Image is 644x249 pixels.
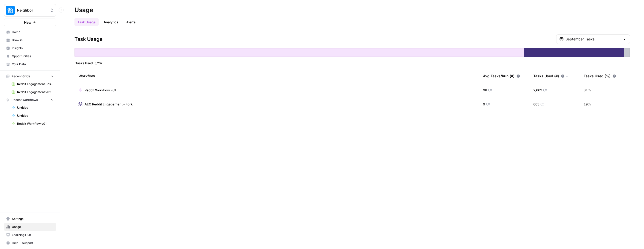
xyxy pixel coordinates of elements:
span: Usage [12,225,54,229]
div: Usage [74,6,93,14]
span: Help + Support [12,241,54,245]
span: Recent Workflows [12,98,38,102]
span: Browse [12,38,54,42]
span: Settings [12,217,54,221]
span: 605 [533,102,539,107]
span: 19 % [584,102,591,107]
a: Reddit Engagement v02 [9,88,56,96]
span: Reddit Engagement Posting - RV [17,82,54,86]
span: 81 % [584,88,591,93]
span: Task Usage [74,36,103,43]
span: Home [12,30,54,34]
a: Untitled [9,112,56,120]
button: Recent Workflows [4,96,56,104]
span: Untitled [17,113,54,118]
a: Usage [4,223,56,231]
span: Learning Hub [12,233,54,237]
a: Opportunities [4,52,56,60]
div: Tasks Used (#) [533,69,569,83]
span: 2,662 [533,88,542,93]
button: New [4,19,56,26]
a: Reddit Engagement Posting - RV [9,80,56,88]
span: Your Data [12,62,54,67]
span: Untitled [17,105,54,110]
span: Reddit Engagement v02 [17,90,54,94]
img: Neighbor Logo [6,6,15,15]
a: Home [4,28,56,36]
span: Insights [12,46,54,50]
span: 98 [483,88,487,93]
a: Learning Hub [4,231,56,239]
a: Reddit Workflow v01 [78,88,116,93]
a: Untitled [9,104,56,112]
span: Reddit Workflow v01 [17,121,54,126]
span: 9 [483,102,485,107]
a: Your Data [4,60,56,68]
button: Workspace: Neighbor [4,4,56,17]
span: Neighbor [17,8,47,13]
span: Opportunities [12,54,54,58]
a: Settings [4,215,56,223]
span: Tasks Used: [75,61,94,65]
a: Insights [4,44,56,52]
a: Task Usage [74,18,99,26]
span: 3,267 [95,61,102,65]
a: Reddit Workflow v01 [9,120,56,128]
a: Alerts [123,18,139,26]
a: Analytics [101,18,121,26]
div: Workflow [78,69,475,83]
span: Reddit Workflow v01 [85,88,116,93]
div: Tasks Used (%) [584,69,616,83]
button: Help + Support [4,239,56,247]
a: AEO Reddit Engagement - Fork [78,102,133,107]
input: September Tasks [566,37,621,42]
div: Avg Tasks/Run (#) [483,69,520,83]
a: Browse [4,36,56,44]
span: New [24,20,31,25]
span: AEO Reddit Engagement - Fork [85,102,133,107]
span: Recent Grids [12,74,30,79]
button: Recent Grids [4,73,56,80]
